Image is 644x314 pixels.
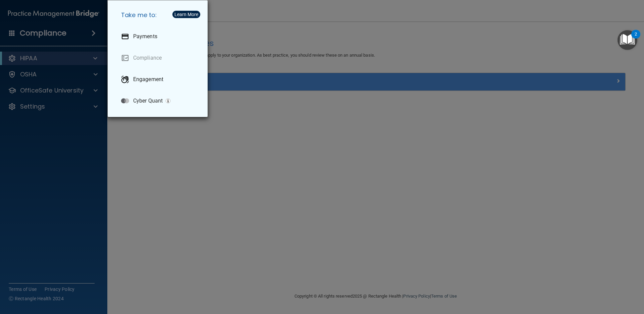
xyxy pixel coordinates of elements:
[618,30,637,50] button: Open Resource Center, 2 new notifications
[116,27,202,46] a: Payments
[116,70,202,89] a: Engagement
[172,11,200,18] button: Learn More
[133,76,163,83] p: Engagement
[635,34,637,43] div: 2
[528,266,636,293] iframe: Drift Widget Chat Controller
[116,91,202,110] a: Cyber Quant
[133,98,163,104] p: Cyber Quant
[116,6,202,24] h5: Take me to:
[174,12,198,17] div: Learn More
[116,49,202,67] a: Compliance
[133,33,157,40] p: Payments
